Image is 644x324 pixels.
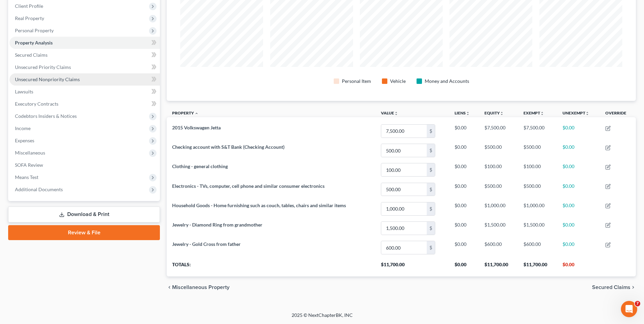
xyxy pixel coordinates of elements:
[15,125,31,131] span: Income
[15,52,48,58] span: Secured Claims
[449,180,479,199] td: $0.00
[600,106,636,122] th: Override
[479,199,518,218] td: $1,000.00
[449,199,479,218] td: $0.00
[455,110,470,115] a: Liensunfold_more
[540,111,544,115] i: unfold_more
[15,162,43,168] span: SOFA Review
[466,111,470,115] i: unfold_more
[449,218,479,238] td: $0.00
[172,163,228,169] span: Clothing - general clothing
[10,86,160,98] a: Lawsuits
[585,111,589,115] i: unfold_more
[518,218,557,238] td: $1,500.00
[15,76,80,82] span: Unsecured Nonpriority Claims
[167,257,375,276] th: Totals:
[427,125,435,138] div: $
[381,125,427,138] input: 0.00
[557,141,600,160] td: $0.00
[8,225,160,240] a: Review & File
[518,257,557,276] th: $11,700.00
[167,285,172,290] i: chevron_left
[479,160,518,180] td: $100.00
[635,301,640,306] span: 7
[10,37,160,49] a: Property Analysis
[15,150,45,156] span: Miscellaneous
[342,78,371,85] div: Personal Item
[10,73,160,86] a: Unsecured Nonpriority Claims
[129,312,516,324] div: 2025 © NextChapterBK, INC
[479,218,518,238] td: $1,500.00
[479,141,518,160] td: $500.00
[381,144,427,157] input: 0.00
[427,222,435,235] div: $
[557,257,600,276] th: $0.00
[427,183,435,196] div: $
[449,257,479,276] th: $0.00
[375,257,449,276] th: $11,700.00
[427,202,435,215] div: $
[15,89,33,94] span: Lawsuits
[427,241,435,254] div: $
[500,111,504,115] i: unfold_more
[195,111,199,115] i: expand_less
[518,180,557,199] td: $500.00
[557,121,600,141] td: $0.00
[523,110,544,115] a: Exemptunfold_more
[15,15,44,21] span: Real Property
[10,49,160,61] a: Secured Claims
[172,125,221,130] span: 2015 Volkswagen Jetta
[15,3,43,9] span: Client Profile
[15,28,54,33] span: Personal Property
[518,121,557,141] td: $7,500.00
[427,163,435,176] div: $
[172,222,262,228] span: Jewelry - Diamond Ring from grandmother
[10,61,160,73] a: Unsecured Priority Claims
[518,160,557,180] td: $100.00
[15,113,77,119] span: Codebtors Insiders & Notices
[15,40,53,46] span: Property Analysis
[518,141,557,160] td: $500.00
[381,110,398,115] a: Valueunfold_more
[15,174,38,180] span: Means Test
[518,238,557,257] td: $600.00
[172,241,241,247] span: Jewelry - Gold Cross from father
[479,121,518,141] td: $7,500.00
[8,206,160,222] a: Download & Print
[557,238,600,257] td: $0.00
[557,218,600,238] td: $0.00
[621,301,637,317] iframe: Intercom live chat
[518,199,557,218] td: $1,000.00
[449,160,479,180] td: $0.00
[381,202,427,215] input: 0.00
[15,138,34,143] span: Expenses
[381,163,427,176] input: 0.00
[167,285,229,290] button: chevron_left Miscellaneous Property
[449,121,479,141] td: $0.00
[172,110,199,115] a: Property expand_less
[479,238,518,257] td: $600.00
[172,144,284,150] span: Checking account with S&T Bank (Checking Account)
[10,98,160,110] a: Executory Contracts
[15,64,71,70] span: Unsecured Priority Claims
[479,257,518,276] th: $11,700.00
[449,238,479,257] td: $0.00
[394,111,398,115] i: unfold_more
[557,160,600,180] td: $0.00
[563,110,589,115] a: Unexemptunfold_more
[427,144,435,157] div: $
[592,285,636,290] button: Secured Claims chevron_right
[557,180,600,199] td: $0.00
[592,285,630,290] span: Secured Claims
[172,202,346,208] span: Household Goods - Home furnishing such as couch, tables, chairs and similar items
[425,78,469,85] div: Money and Accounts
[557,199,600,218] td: $0.00
[381,183,427,196] input: 0.00
[449,141,479,160] td: $0.00
[381,241,427,254] input: 0.00
[390,78,406,85] div: Vehicle
[479,180,518,199] td: $500.00
[484,110,504,115] a: Equityunfold_more
[10,159,160,171] a: SOFA Review
[630,285,636,290] i: chevron_right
